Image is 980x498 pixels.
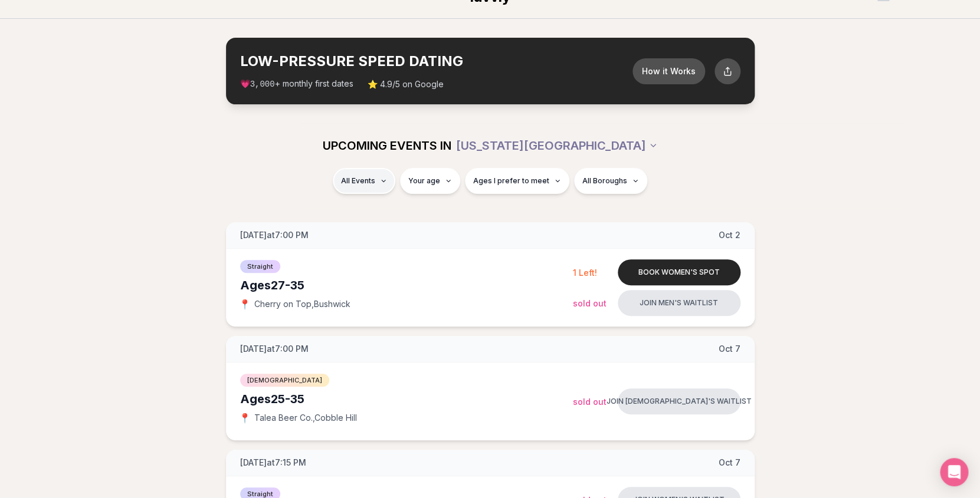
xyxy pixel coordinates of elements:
[240,343,309,355] span: [DATE] at 7:00 PM
[574,168,647,194] button: All Boroughs
[240,229,309,241] span: [DATE] at 7:00 PM
[473,176,549,186] span: Ages I prefer to meet
[240,277,573,293] div: Ages 27-35
[618,259,740,285] button: Book women's spot
[719,343,740,355] span: Oct 7
[250,80,275,89] span: 3,000
[240,52,632,71] h2: LOW-PRESSURE SPEED DATING
[333,168,395,194] button: All Events
[240,457,306,469] span: [DATE] at 7:15 PM
[254,412,357,424] span: Talea Beer Co. , Cobble Hill
[254,298,350,310] span: Cherry on Top , Bushwick
[240,391,573,407] div: Ages 25-35
[341,176,375,186] span: All Events
[368,78,444,90] span: ⭐ 4.9/5 on Google
[618,290,740,316] button: Join men's waitlist
[408,176,440,186] span: Your age
[400,168,460,194] button: Your age
[719,457,740,469] span: Oct 7
[582,176,627,186] span: All Boroughs
[719,229,740,241] span: Oct 2
[240,413,250,423] span: 📍
[240,260,280,273] span: Straight
[618,388,740,414] button: Join [DEMOGRAPHIC_DATA]'s waitlist
[573,298,607,308] span: Sold Out
[573,397,607,407] span: Sold Out
[240,78,353,90] span: 💗 + monthly first dates
[573,268,597,278] span: 1 Left!
[323,137,451,154] span: UPCOMING EVENTS IN
[465,168,569,194] button: Ages I prefer to meet
[240,374,329,387] span: [DEMOGRAPHIC_DATA]
[940,458,968,486] div: Open Intercom Messenger
[456,133,658,159] button: [US_STATE][GEOGRAPHIC_DATA]
[632,58,705,84] button: How it Works
[240,299,250,309] span: 📍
